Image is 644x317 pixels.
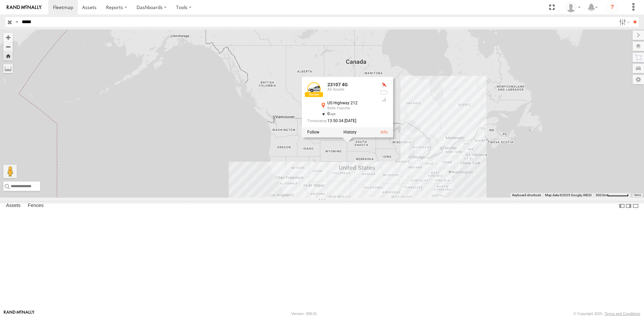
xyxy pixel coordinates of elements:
label: Search Query [14,17,19,27]
div: Date/time of location update [307,119,374,123]
div: Version: 308.01 [291,312,317,316]
div: Last Event GSM Signal Strength [380,97,388,102]
a: Terms and Conditions [605,312,640,316]
div: Andres Calderon [563,2,583,12]
span: 500 km [596,193,607,197]
a: 23107 4G [327,82,348,88]
button: Zoom Home [3,51,13,60]
button: Drag Pegman onto the map to open Street View [3,165,17,178]
div: No battery health information received from this device. [380,90,388,95]
span: Map data ©2025 Google, INEGI [545,193,592,197]
a: Visit our Website [4,310,35,317]
div: No GPS Fix [380,83,388,88]
label: Realtime tracking of Asset [307,130,319,135]
label: Fences [24,201,47,211]
i: ? [607,2,618,13]
a: View Asset Details [307,83,321,96]
label: Dock Summary Table to the Left [619,201,625,211]
img: rand-logo.svg [7,5,42,10]
label: Dock Summary Table to the Right [625,201,632,211]
div: US Highway 212 [327,101,374,106]
label: Measure [3,64,13,73]
div: All Assets [327,88,374,92]
div: Belle Fourche [327,106,374,110]
label: Map Settings [633,75,644,84]
label: Search Filter Options [616,17,631,27]
button: Zoom in [3,33,13,42]
button: Map Scale: 500 km per 60 pixels [594,193,631,198]
label: Hide Summary Table [632,201,639,211]
label: View Asset History [343,130,357,135]
label: Assets [3,201,24,211]
button: Keyboard shortcuts [512,193,541,198]
div: © Copyright 2025 - [574,312,640,316]
button: Zoom out [3,42,13,51]
span: 0 [327,111,336,116]
a: View Asset Details [381,130,388,135]
a: Terms (opens in new tab) [634,194,641,197]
